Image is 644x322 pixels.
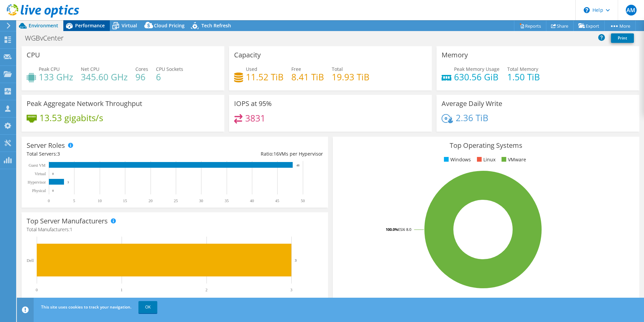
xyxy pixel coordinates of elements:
[27,150,175,158] div: Total Servers:
[332,66,343,72] span: Total
[39,73,73,81] h4: 133 GHz
[29,163,45,168] text: Guest VM
[275,198,279,203] text: 45
[507,66,538,72] span: Total Memory
[73,198,75,203] text: 5
[250,198,254,203] text: 40
[81,73,128,81] h4: 345.60 GHz
[442,51,468,59] h3: Memory
[573,21,605,31] a: Export
[604,21,636,31] a: More
[475,156,495,163] li: Linux
[123,198,127,203] text: 15
[301,198,305,203] text: 50
[442,100,502,107] h3: Average Daily Write
[398,227,411,232] tspan: ESXi 8.0
[121,288,123,292] text: 1
[205,288,207,292] text: 2
[138,301,157,313] a: OK
[332,73,369,81] h4: 19.93 TiB
[28,180,46,185] text: Hypervisor
[199,198,203,203] text: 30
[273,151,279,157] span: 16
[154,22,185,29] span: Cloud Pricing
[75,22,105,29] span: Performance
[454,66,500,72] span: Peak Memory Usage
[27,51,40,59] h3: CPU
[245,114,265,122] h4: 3831
[174,198,178,203] text: 25
[135,73,148,81] h4: 96
[234,100,272,107] h3: IOPS at 95%
[611,33,634,43] a: Print
[156,73,183,81] h4: 6
[27,217,108,225] h3: Top Server Manufacturers
[454,73,500,81] h4: 630.56 GiB
[149,198,153,203] text: 20
[507,73,540,81] h4: 1.50 TiB
[290,288,292,292] text: 3
[29,22,58,29] span: Environment
[201,22,231,29] span: Tech Refresh
[41,304,131,310] span: This site uses cookies to track your navigation.
[81,66,99,72] span: Net CPU
[338,142,634,149] h3: Top Operating Systems
[386,227,398,232] tspan: 100.0%
[27,226,323,233] h4: Total Manufacturers:
[39,66,60,72] span: Peak CPU
[225,198,229,203] text: 35
[98,198,102,203] text: 10
[442,156,471,163] li: Windows
[70,226,72,233] span: 1
[584,7,590,13] svg: \n
[48,198,50,203] text: 0
[27,100,142,107] h3: Peak Aggregate Network Throughput
[291,66,301,72] span: Free
[246,66,257,72] span: Used
[514,21,546,31] a: Reports
[295,258,297,262] text: 3
[234,51,261,59] h3: Capacity
[122,22,137,29] span: Virtual
[32,188,46,193] text: Physical
[296,164,300,167] text: 48
[39,114,103,122] h4: 13.53 gigabits/s
[67,181,69,184] text: 3
[36,288,38,292] text: 0
[135,66,148,72] span: Cores
[156,66,183,72] span: CPU Sockets
[35,171,46,176] text: Virtual
[626,5,637,16] span: AM
[500,156,526,163] li: VMware
[546,21,574,31] a: Share
[27,142,65,149] h3: Server Roles
[52,172,54,176] text: 0
[57,151,60,157] span: 3
[246,73,284,81] h4: 11.52 TiB
[27,258,34,263] text: Dell
[175,150,323,158] div: Ratio: VMs per Hypervisor
[22,34,74,42] h1: WGBvCenter
[456,114,488,122] h4: 2.36 TiB
[52,189,54,192] text: 0
[291,73,324,81] h4: 8.41 TiB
